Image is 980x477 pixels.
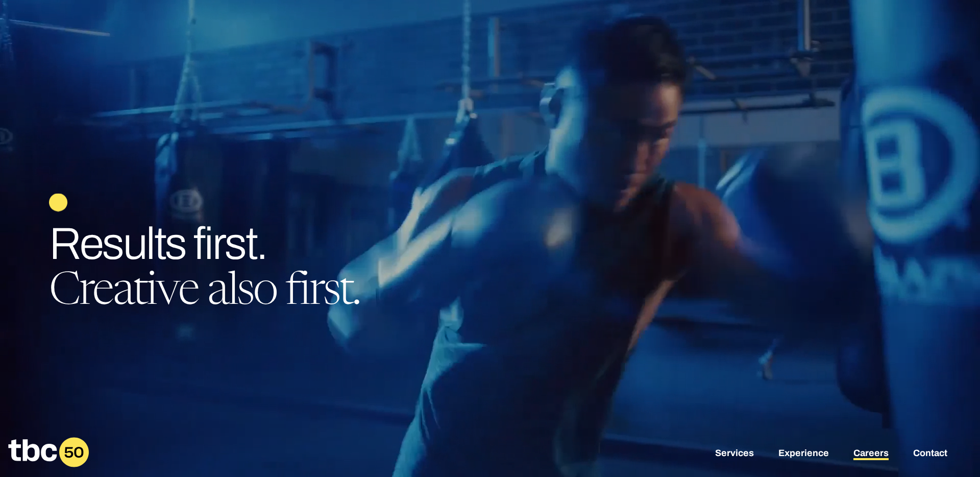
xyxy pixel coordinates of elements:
[778,448,829,460] a: Experience
[913,448,947,460] a: Contact
[8,460,89,471] a: Home
[49,270,360,315] span: Creative also first.
[853,448,889,460] a: Careers
[49,219,266,268] span: Results first.
[715,448,754,460] a: Services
